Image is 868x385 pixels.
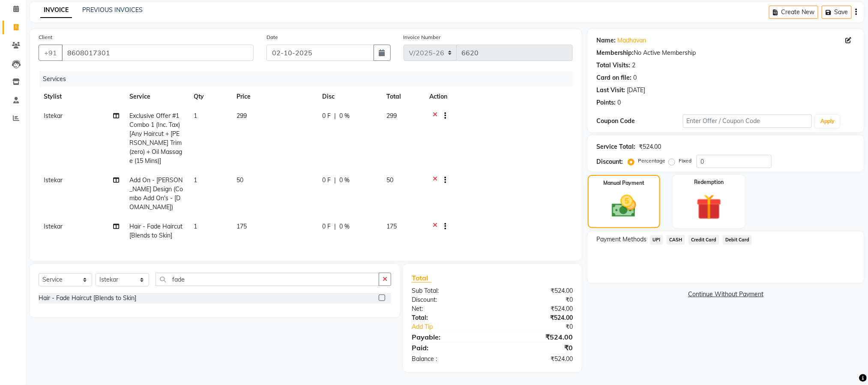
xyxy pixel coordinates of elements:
div: Coupon Code [596,117,682,126]
span: Add On - [PERSON_NAME] Design (Combo Add On's - [DOMAIN_NAME]) [129,176,183,211]
div: 2 [632,61,635,70]
div: Paid: [405,343,492,353]
div: Discount: [596,157,623,166]
span: Hair - Fade Haircut [Blends to Skin] [129,223,183,239]
span: 299 [386,112,397,120]
span: 50 [236,176,243,184]
span: 1 [194,176,197,184]
th: Qty [189,87,231,106]
button: +91 [39,45,63,61]
a: Add Tip [405,322,507,331]
label: Manual Payment [604,179,645,187]
span: 0 F [322,222,331,231]
div: Payable: [405,332,492,342]
div: Services [39,71,579,87]
th: Service [124,87,189,106]
span: Istekar [44,176,63,184]
label: Client [39,33,52,41]
span: 175 [236,223,247,230]
div: Hair - Fade Haircut [Blends to Skin] [39,294,136,303]
span: Payment Methods [596,235,647,244]
img: _cash.svg [604,192,644,220]
span: CASH [667,235,685,245]
div: Service Total: [596,142,635,151]
span: 50 [386,176,393,184]
span: Debit Card [723,235,752,245]
span: 0 % [339,222,350,231]
div: Card on file: [596,73,632,82]
div: Membership: [596,48,634,57]
a: INVOICE [40,3,72,18]
div: Last Visit: [596,86,625,95]
label: Percentage [638,157,665,165]
button: Save [822,6,852,19]
div: ₹524.00 [492,313,579,322]
button: Create New [769,6,818,19]
a: Continue Without Payment [590,290,862,299]
span: 0 % [339,111,350,120]
span: 299 [236,112,247,120]
div: ₹524.00 [492,355,579,364]
label: Date [266,33,278,41]
div: Points: [596,98,616,107]
a: Madhavan [617,36,646,45]
span: Total [412,274,431,283]
span: Istekar [44,112,63,120]
th: Stylist [39,87,124,106]
div: ₹0 [507,322,579,331]
div: 0 [617,98,621,107]
th: Total [381,87,424,106]
div: ₹0 [492,343,579,353]
div: ₹0 [492,295,579,304]
span: | [334,176,336,185]
span: Credit Card [688,235,719,245]
span: 0 % [339,176,350,185]
label: Invoice Number [404,33,441,41]
img: _gift.svg [688,191,730,223]
input: Search by Name/Mobile/Email/Code [62,45,254,61]
div: Total Visits: [596,61,630,70]
span: UPI [650,235,663,245]
input: Search or Scan [156,273,379,286]
div: No Active Membership [596,48,855,57]
div: 0 [633,73,637,82]
span: 0 F [322,111,331,120]
a: PREVIOUS INVOICES [82,6,143,14]
span: Exclusive Offer #1 Combo 1 (Inc. Tax) [Any Haircut + [PERSON_NAME] Trim(zero) + Oil Massage (15 M... [129,112,182,165]
span: Istekar [44,223,63,230]
div: ₹524.00 [492,304,579,313]
div: ₹524.00 [639,142,661,151]
div: [DATE] [627,86,645,95]
span: 175 [386,223,397,230]
div: Total: [405,313,492,322]
span: 0 F [322,176,331,185]
div: ₹524.00 [492,286,579,295]
th: Price [231,87,317,106]
th: Action [424,87,573,106]
span: 1 [194,112,197,120]
span: | [334,111,336,120]
label: Redemption [694,178,724,186]
span: | [334,222,336,231]
span: 1 [194,223,197,230]
label: Fixed [679,157,691,165]
div: Balance : [405,355,492,364]
div: Sub Total: [405,286,492,295]
div: Name: [596,36,616,45]
button: Apply [815,115,840,128]
div: Discount: [405,295,492,304]
th: Disc [317,87,381,106]
div: Net: [405,304,492,313]
input: Enter Offer / Coupon Code [683,114,812,128]
div: ₹524.00 [492,332,579,342]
